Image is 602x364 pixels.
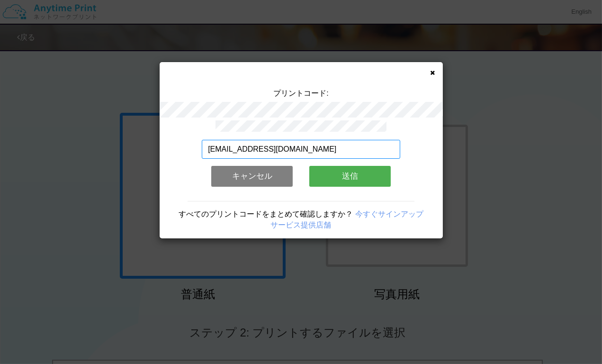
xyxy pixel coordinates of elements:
a: サービス提供店舗 [271,221,332,229]
span: プリントコード: [273,89,328,97]
button: キャンセル [211,166,293,187]
a: 今すぐサインアップ [355,210,423,218]
span: すべてのプリントコードをまとめて確認しますか？ [179,210,353,218]
button: 送信 [309,166,391,187]
input: メールアドレス [202,140,400,159]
